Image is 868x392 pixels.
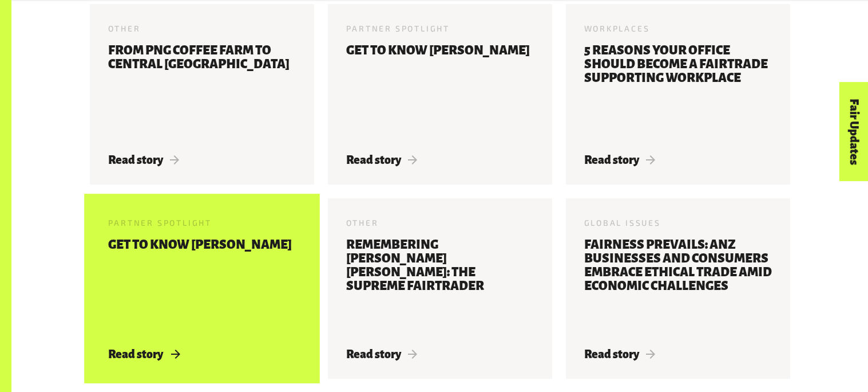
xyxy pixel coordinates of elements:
span: Read story [584,154,656,166]
span: Partner Spotlight [346,23,450,33]
span: Other [346,218,379,228]
a: Workplaces 5 reasons your office should become a Fairtrade Supporting Workplace Read story [566,4,790,185]
span: Read story [346,154,418,166]
h3: Get to know [PERSON_NAME] [346,44,530,140]
a: Other From PNG coffee farm to central [GEOGRAPHIC_DATA] Read story [90,4,314,185]
h3: Get to know [PERSON_NAME] [108,238,292,334]
a: Partner Spotlight Get to know [PERSON_NAME] Read story [90,198,314,379]
span: Other [108,23,141,33]
span: Read story [584,348,656,360]
span: Workplaces [584,23,650,33]
h3: Remembering [PERSON_NAME] [PERSON_NAME]: The Supreme Fairtrader [346,238,534,334]
a: Global Issues Fairness Prevails: ANZ Businesses and Consumers Embrace Ethical Trade Amid Economic... [566,198,790,379]
span: Read story [346,348,418,360]
h3: Fairness Prevails: ANZ Businesses and Consumers Embrace Ethical Trade Amid Economic Challenges [584,238,772,334]
a: Other Remembering [PERSON_NAME] [PERSON_NAME]: The Supreme Fairtrader Read story [328,198,552,379]
h3: From PNG coffee farm to central [GEOGRAPHIC_DATA] [108,44,296,140]
span: Partner Spotlight [108,218,212,228]
span: Read story [108,348,180,360]
span: Read story [108,154,180,166]
h3: 5 reasons your office should become a Fairtrade Supporting Workplace [584,44,772,140]
a: Partner Spotlight Get to know [PERSON_NAME] Read story [328,4,552,185]
span: Global Issues [584,218,661,228]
